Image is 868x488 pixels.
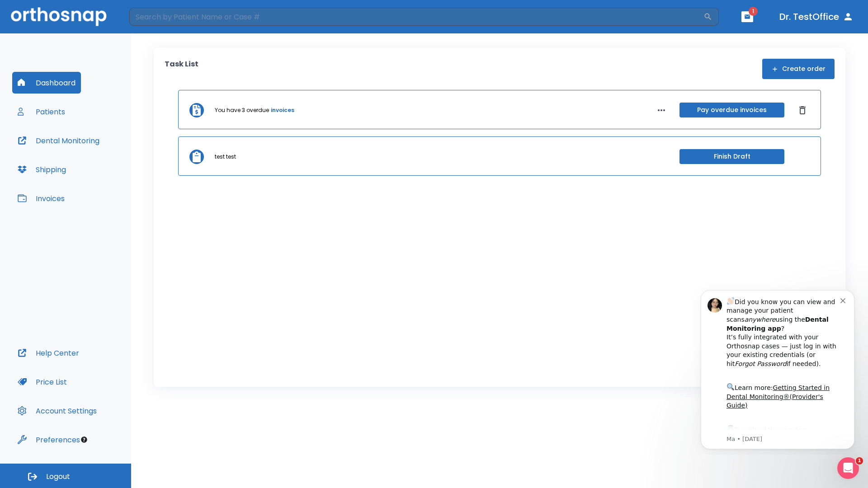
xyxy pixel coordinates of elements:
[12,159,71,180] button: Shipping
[11,7,107,26] img: Orthosnap
[679,103,784,117] button: Pay overdue invoices
[153,14,160,21] button: Dismiss notification
[12,101,71,122] button: Patients
[39,142,153,188] div: Download the app: | ​ Let us know if you need help getting started!
[749,7,758,16] span: 1
[679,149,784,164] button: Finish Draft
[795,103,810,117] button: Dismiss
[271,106,294,114] a: invoices
[39,144,120,160] a: App Store
[12,188,70,209] button: Invoices
[215,153,236,161] p: test test
[776,9,857,25] button: Dr. TestOffice
[12,130,105,151] button: Dental Monitoring
[80,436,88,444] div: Tooltip anchor
[129,8,703,26] input: Search by Patient Name or Case #
[12,342,85,364] button: Help Center
[837,457,859,479] iframe: Intercom live chat
[12,400,102,422] button: Account Settings
[12,72,81,94] button: Dashboard
[39,153,153,161] p: Message from Ma, sent 7w ago
[12,371,72,393] button: Price List
[165,59,198,79] p: Task List
[856,457,863,465] span: 1
[762,59,835,79] button: Create order
[215,106,269,114] p: You have 3 overdue
[12,429,85,450] button: Preferences
[687,282,868,455] iframe: Intercom notifications message
[46,472,70,482] span: Logout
